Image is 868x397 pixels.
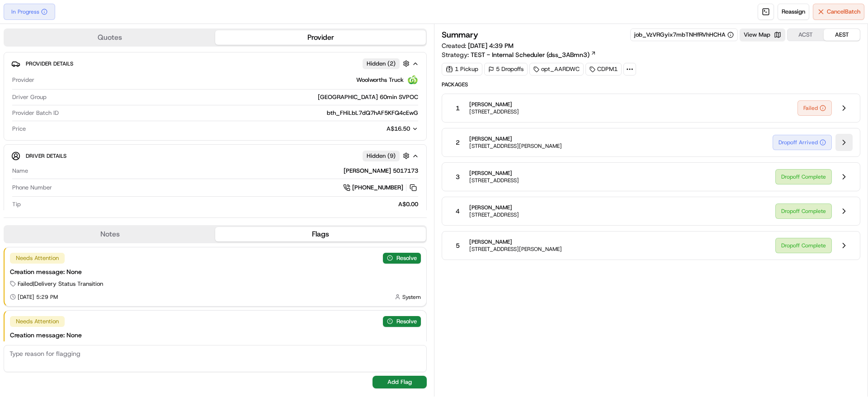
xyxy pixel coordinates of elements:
[215,227,426,241] button: Flags
[442,31,478,39] h3: Summary
[4,4,55,20] button: In Progress
[407,75,418,85] img: ww.png
[442,81,860,88] span: Packages
[215,30,426,45] button: Provider
[469,135,562,142] span: [PERSON_NAME]
[11,56,419,71] button: Provider DetailsHidden (2)
[471,50,590,59] span: TEST - Internal Scheduler (dss_3ABmn3)
[318,93,418,101] span: [GEOGRAPHIC_DATA] 60min SVPOC
[442,41,514,50] span: Created:
[373,376,427,388] button: Add Flag
[12,109,59,117] span: Provider Batch ID
[363,58,412,69] button: Hidden (2)
[442,63,482,76] div: 1 Pickup
[12,200,21,208] span: Tip
[585,63,622,76] div: CDPM1
[343,183,418,193] a: [PHONE_NUMBER]
[778,4,809,20] button: Reassign
[339,125,418,133] button: A$16.50
[387,125,410,132] span: A$16.50
[367,60,396,68] span: Hidden ( 2 )
[402,293,421,301] span: System
[456,207,460,216] span: 4
[26,60,73,67] span: Provider Details
[327,109,418,117] span: bth_FHiLbL7dQ7hAF5KFQ4cEwG
[797,100,832,116] button: Failed
[10,316,65,327] div: Needs Attention
[824,29,860,41] button: AEST
[356,76,404,84] span: Woolworths Truck
[634,31,734,39] button: job_VzVRGyix7mbTNHfRVhHCHA
[12,76,34,84] span: Provider
[469,211,519,218] span: [STREET_ADDRESS]
[468,42,514,50] span: [DATE] 4:39 PM
[10,253,65,264] div: Needs Attention
[827,8,860,16] span: Cancel Batch
[469,238,562,246] span: [PERSON_NAME]
[456,104,460,113] span: 1
[18,293,58,301] span: [DATE] 5:29 PM
[782,8,805,16] span: Reassign
[529,63,584,76] div: opt_AARDWC
[813,4,864,20] button: CancelBatch
[740,28,785,41] button: View Map
[10,267,421,276] div: Creation message: None
[456,241,460,250] span: 5
[469,170,519,177] span: [PERSON_NAME]
[352,184,403,192] span: [PHONE_NUMBER]
[471,50,596,59] a: TEST - Internal Scheduler (dss_3ABmn3)
[469,101,519,108] span: [PERSON_NAME]
[383,316,421,327] button: Resolve
[12,93,47,101] span: Driver Group
[469,246,562,253] span: [STREET_ADDRESS][PERSON_NAME]
[5,30,215,45] button: Quotes
[469,108,519,115] span: [STREET_ADDRESS]
[12,125,26,133] span: Price
[456,172,460,181] span: 3
[383,253,421,264] button: Resolve
[469,142,562,150] span: [STREET_ADDRESS][PERSON_NAME]
[367,152,396,160] span: Hidden ( 9 )
[10,331,421,340] div: Creation message: None
[11,148,419,163] button: Driver DetailsHidden (9)
[12,184,52,192] span: Phone Number
[12,167,28,175] span: Name
[456,138,460,147] span: 2
[469,177,519,184] span: [STREET_ADDRESS]
[363,150,412,161] button: Hidden (9)
[26,152,66,160] span: Driver Details
[469,204,519,211] span: [PERSON_NAME]
[484,63,528,76] div: 5 Dropoffs
[773,135,832,150] button: Dropoff Arrived
[442,50,596,59] div: Strategy:
[5,227,215,241] button: Notes
[788,29,824,41] button: ACST
[18,280,103,288] span: Failed | Delivery Status Transition
[24,200,418,208] div: A$0.00
[32,167,418,175] div: [PERSON_NAME] 5017173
